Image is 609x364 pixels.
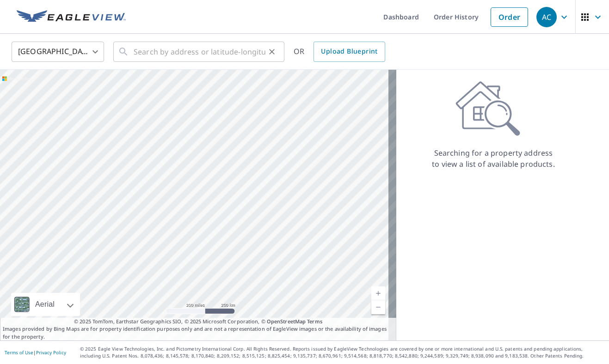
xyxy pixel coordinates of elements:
[74,318,322,326] span: © 2025 TomTom, Earthstar Geographics SIO, © 2025 Microsoft Corporation, ©
[17,10,126,24] img: EV Logo
[32,293,57,316] div: Aerial
[5,349,33,356] a: Terms of Use
[371,300,385,314] a: Current Level 5, Zoom Out
[267,318,306,325] a: OpenStreetMap
[36,349,66,356] a: Privacy Policy
[371,286,385,300] a: Current Level 5, Zoom In
[5,350,66,355] p: |
[536,7,557,27] div: AC
[431,147,555,170] p: Searching for a property address to view a list of available products.
[491,7,528,27] a: Order
[11,293,80,316] div: Aerial
[321,46,377,57] span: Upload Blueprint
[80,346,604,359] p: © 2025 Eagle View Technologies, Inc. and Pictometry International Corp. All Rights Reserved. Repo...
[307,318,322,325] a: Terms
[265,45,278,58] button: Clear
[12,39,104,65] div: [GEOGRAPHIC_DATA]
[134,39,265,65] input: Search by address or latitude-longitude
[294,42,385,62] div: OR
[314,42,385,62] a: Upload Blueprint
